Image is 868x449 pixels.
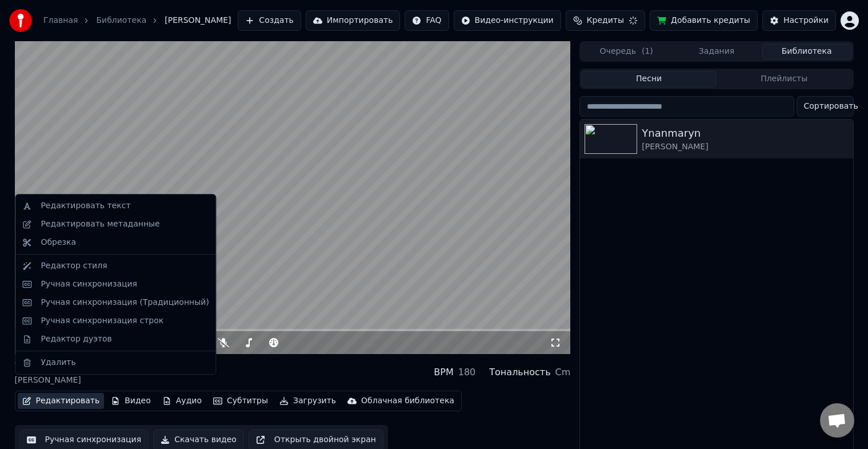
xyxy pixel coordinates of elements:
div: Обрезка [41,237,76,248]
span: [PERSON_NAME] [165,15,231,26]
button: Редактировать [18,393,105,409]
span: ( 1 ) [642,46,653,57]
button: Добавить кредиты [650,10,758,31]
span: Кредиты [587,15,624,26]
button: Видео-инструкции [454,10,561,31]
div: Редактировать метаданные [41,218,159,230]
nav: breadcrumb [43,15,231,26]
div: Удалить [41,357,75,368]
button: Субтитры [209,393,273,409]
button: Импортировать [306,10,401,31]
button: Очередь [581,43,671,60]
span: Сортировать [804,101,858,112]
div: Редактор стиля [41,260,107,272]
a: Открытый чат [820,403,854,438]
button: Загрузить [275,393,341,409]
button: Кредиты [566,10,645,31]
div: [PERSON_NAME] [642,141,848,153]
div: Настройки [783,15,829,26]
div: Ручная синхронизация (Традиционный) [41,297,209,308]
a: Главная [43,15,78,26]
div: Тональность [489,365,550,379]
button: Песни [581,71,717,88]
div: Редактировать текст [41,200,130,212]
button: FAQ [405,10,449,31]
button: Видео [106,393,155,409]
div: Ручная синхронизация [41,279,137,290]
button: Создать [238,10,301,31]
button: Плейлисты [717,71,852,88]
div: Cm [555,365,571,379]
button: Настройки [762,10,836,31]
button: Задания [671,43,762,60]
div: [PERSON_NAME] [15,375,81,386]
div: Ynanmaryn [642,125,848,141]
div: Облачная библиотека [361,395,454,407]
div: Ручная синхронизация строк [41,315,163,327]
img: youka [9,9,32,32]
button: Библиотека [762,43,852,60]
div: BPM [434,365,453,379]
div: 180 [458,365,476,379]
button: Аудио [158,393,206,409]
a: Библиотека [96,15,146,26]
div: Редактор дуэтов [41,333,111,345]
